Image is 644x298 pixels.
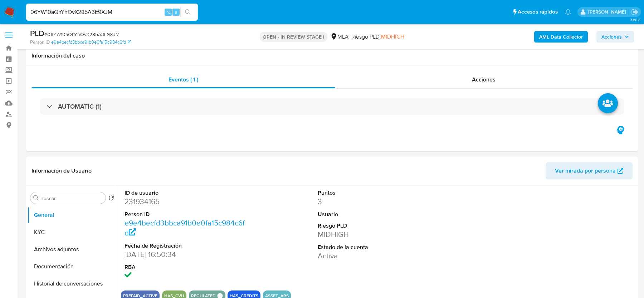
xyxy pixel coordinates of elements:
[31,52,633,59] h1: Información del caso
[108,195,114,203] button: Volver al orden por defecto
[125,242,246,250] dt: Fecha de Registración
[260,32,327,42] p: OPEN - IN REVIEW STAGE I
[33,195,39,201] button: Buscar
[125,189,246,197] dt: ID de usuario
[28,241,117,258] button: Archivos adjuntos
[330,33,348,41] div: MLA
[539,31,583,43] b: AML Data Collector
[381,33,404,41] span: MIDHIGH
[546,162,633,179] button: Ver mirada por persona
[44,31,119,38] span: # 06YW10aQhYhOvX285A3E9XJM
[472,75,496,84] span: Acciones
[58,103,102,110] h3: AUTOMATIC (1)
[351,33,404,41] span: Riesgo PLD:
[28,207,117,224] button: General
[31,167,92,174] h1: Información de Usuario
[631,8,639,16] a: Salir
[318,210,439,218] dt: Usuario
[175,9,177,15] span: s
[30,39,50,45] b: Person ID
[555,162,616,179] span: Ver mirada por persona
[28,275,117,292] button: Historial de conversaciones
[518,8,558,16] span: Accesos rápidos
[596,31,634,43] button: Acciones
[318,251,439,261] dd: Activa
[318,243,439,251] dt: Estado de la cuenta
[51,39,131,45] a: e9e4becfd3bbca91b0e0fa15c984c6fd
[28,258,117,275] button: Documentación
[318,189,439,197] dt: Puntos
[125,249,246,259] dd: [DATE] 16:50:34
[26,8,198,17] input: Buscar usuario o caso...
[125,263,246,271] dt: RBA
[30,28,44,39] b: PLD
[169,75,198,84] span: Eventos ( 1 )
[125,218,245,238] a: e9e4becfd3bbca91b0e0fa15c984c6fd
[588,9,629,15] p: magali.barcan@mercadolibre.com
[40,195,103,202] input: Buscar
[180,7,195,17] button: search-icon
[125,210,246,218] dt: Person ID
[318,229,439,239] dd: MIDHIGH
[318,197,439,207] dd: 3
[534,31,588,43] button: AML Data Collector
[165,9,171,15] span: ⌥
[565,9,571,15] a: Notificaciones
[40,98,624,115] div: AUTOMATIC (1)
[318,222,439,230] dt: Riesgo PLD
[601,31,622,43] span: Acciones
[125,197,246,207] dd: 231934165
[28,224,117,241] button: KYC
